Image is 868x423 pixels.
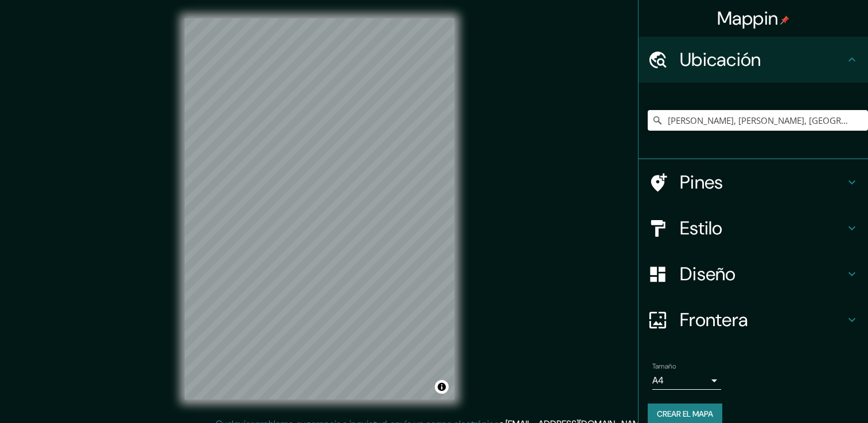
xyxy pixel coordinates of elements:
div: Diseño [639,251,868,297]
div: A4 [652,371,721,390]
div: Estilo [639,205,868,251]
div: Ubicación [639,37,868,83]
font: Mappin [717,6,779,30]
label: Tamaño [652,362,676,371]
div: Pines [639,159,868,205]
h4: Frontera [680,308,845,331]
h4: Diseño [680,263,845,285]
button: Alternar atribución [435,380,449,394]
font: Crear el mapa [657,407,713,421]
h4: Ubicación [680,48,845,71]
img: pin-icon.png [780,15,789,25]
canvas: Mapa [185,18,454,399]
h4: Estilo [680,217,845,240]
input: Elige tu ciudad o área [648,110,868,131]
div: Frontera [639,297,868,343]
h4: Pines [680,171,845,194]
